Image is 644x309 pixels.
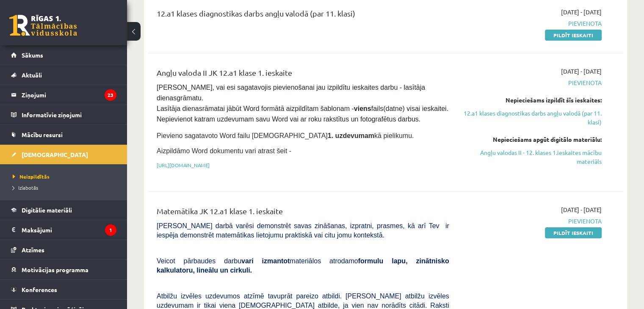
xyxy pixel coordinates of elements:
[13,184,38,191] span: Izlabotās
[22,51,43,59] span: Sākums
[9,15,77,36] a: Rīgas 1. Tālmācības vidusskola
[11,280,116,299] a: Konferences
[157,205,449,221] div: Matemātika JK 12.a1 klase 1. ieskaite
[11,85,116,105] a: Ziņojumi23
[105,89,116,101] i: 23
[157,222,449,239] span: [PERSON_NAME] darbā varēsi demonstrēt savas zināšanas, izpratni, prasmes, kā arī Tev ir iespēja d...
[157,84,450,123] span: [PERSON_NAME], vai esi sagatavojis pievienošanai jau izpildītu ieskaites darbu - lasītāja dienasg...
[13,173,50,180] span: Neizpildītās
[157,67,449,83] div: Angļu valoda II JK 12.a1 klase 1. ieskaite
[462,96,602,105] div: Nepieciešams izpildīt šīs ieskaites:
[157,132,414,139] span: Pievieno sagatavoto Word failu [DEMOGRAPHIC_DATA] kā pielikumu.
[462,148,602,166] a: Angļu valodas II - 12. klases 1.ieskaites mācību materiāls
[105,224,116,236] i: 1
[157,257,449,274] span: Veicot pārbaudes darbu materiālos atrodamo
[11,65,116,85] a: Aktuāli
[22,246,44,254] span: Atzīmes
[462,109,602,127] a: 12.a1 klases diagnostikas darbs angļu valodā (par 11. klasi)
[11,45,116,65] a: Sākums
[22,206,72,214] span: Digitālie materiāli
[22,151,88,158] span: [DEMOGRAPHIC_DATA]
[241,257,290,265] b: vari izmantot
[462,19,602,28] span: Pievienota
[545,227,602,238] a: Pildīt ieskaiti
[328,132,374,139] strong: 1. uzdevumam
[11,220,116,240] a: Maksājumi1
[561,205,602,214] span: [DATE] - [DATE]
[13,173,119,180] a: Neizpildītās
[22,71,42,79] span: Aktuāli
[545,30,602,41] a: Pildīt ieskaiti
[11,240,116,259] a: Atzīmes
[561,8,602,17] span: [DATE] - [DATE]
[11,125,116,144] a: Mācību resursi
[22,131,63,138] span: Mācību resursi
[11,200,116,220] a: Digitālie materiāli
[11,105,116,124] a: Informatīvie ziņojumi
[11,260,116,279] a: Motivācijas programma
[157,147,291,154] span: Aizpildāmo Word dokumentu vari atrast šeit -
[354,105,371,112] strong: viens
[22,220,116,240] legend: Maksājumi
[22,85,116,105] legend: Ziņojumi
[157,257,449,274] b: formulu lapu, zinātnisko kalkulatoru, lineālu un cirkuli.
[462,78,602,87] span: Pievienota
[13,184,119,191] a: Izlabotās
[11,145,116,164] a: [DEMOGRAPHIC_DATA]
[157,8,449,23] div: 12.a1 klases diagnostikas darbs angļu valodā (par 11. klasi)
[22,286,57,293] span: Konferences
[561,67,602,76] span: [DATE] - [DATE]
[22,105,116,124] legend: Informatīvie ziņojumi
[462,217,602,226] span: Pievienota
[22,266,88,273] span: Motivācijas programma
[462,135,602,144] div: Nepieciešams apgūt digitālo materiālu:
[157,162,210,168] a: [URL][DOMAIN_NAME]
